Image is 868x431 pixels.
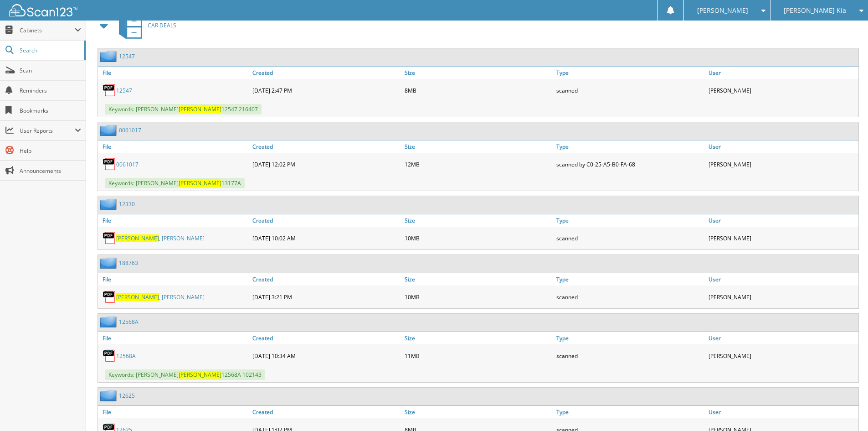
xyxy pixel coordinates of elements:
[402,81,555,99] div: 8MB
[20,167,81,175] span: Announcements
[706,273,858,286] a: User
[98,406,250,418] a: File
[402,332,555,344] a: Size
[706,288,858,306] div: [PERSON_NAME]
[402,214,555,227] a: Size
[250,406,402,418] a: Created
[250,140,402,153] a: Created
[100,198,119,210] img: folder2.png
[100,51,119,62] img: folder2.png
[116,293,205,301] a: [PERSON_NAME], [PERSON_NAME]
[822,387,868,431] iframe: Chat Widget
[119,259,138,267] a: 188763
[98,67,250,79] a: File
[116,234,205,242] a: [PERSON_NAME], [PERSON_NAME]
[402,273,555,286] a: Size
[784,8,846,13] span: [PERSON_NAME] Kia
[116,87,132,94] a: 12547
[250,288,402,306] div: [DATE] 3:21 PM
[402,67,555,79] a: Size
[706,332,858,344] a: User
[554,273,706,286] a: Type
[20,67,81,74] span: Scan
[9,4,77,16] img: scan123-logo-white.svg
[706,406,858,418] a: User
[119,52,135,60] a: 12547
[250,214,402,227] a: Created
[116,161,139,168] a: 0061017
[402,155,555,173] div: 12MB
[706,81,858,99] div: [PERSON_NAME]
[116,234,159,242] span: [PERSON_NAME]
[119,392,135,400] a: 12625
[179,371,221,379] span: [PERSON_NAME]
[20,87,81,94] span: Reminders
[554,288,706,306] div: scanned
[100,390,119,401] img: folder2.png
[250,347,402,365] div: [DATE] 10:34 AM
[116,293,159,301] span: [PERSON_NAME]
[706,214,858,227] a: User
[20,107,81,114] span: Bookmarks
[116,352,136,360] a: 12568A
[250,81,402,99] div: [DATE] 2:47 PM
[179,179,221,187] span: [PERSON_NAME]
[98,273,250,286] a: File
[554,347,706,365] div: scanned
[20,127,75,135] span: User Reports
[100,125,119,136] img: folder2.png
[250,229,402,247] div: [DATE] 10:02 AM
[148,21,176,29] span: CAR DEALS
[113,7,176,43] a: CAR DEALS
[554,155,706,173] div: scanned by C0-25-A5-B0-FA-68
[119,318,139,326] a: 12568A
[103,83,116,97] img: PDF.png
[554,214,706,227] a: Type
[706,67,858,79] a: User
[20,26,75,34] span: Cabinets
[20,47,80,54] span: Search
[119,200,135,208] a: 12330
[179,105,221,113] span: [PERSON_NAME]
[706,229,858,247] div: [PERSON_NAME]
[706,155,858,173] div: [PERSON_NAME]
[554,81,706,99] div: scanned
[402,406,555,418] a: Size
[98,140,250,153] a: File
[98,332,250,344] a: File
[20,147,81,155] span: Help
[98,214,250,227] a: File
[100,316,119,327] img: folder2.png
[250,273,402,286] a: Created
[119,126,141,134] a: 0061017
[103,231,116,245] img: PDF.png
[554,332,706,344] a: Type
[250,67,402,79] a: Created
[250,332,402,344] a: Created
[554,67,706,79] a: Type
[250,155,402,173] div: [DATE] 12:02 PM
[697,8,748,13] span: [PERSON_NAME]
[402,347,555,365] div: 11MB
[706,347,858,365] div: [PERSON_NAME]
[103,290,116,304] img: PDF.png
[554,229,706,247] div: scanned
[103,157,116,171] img: PDF.png
[402,288,555,306] div: 10MB
[105,178,245,188] span: Keywords: [PERSON_NAME] 13177A
[100,257,119,269] img: folder2.png
[105,369,265,380] span: Keywords: [PERSON_NAME] 12568A 102143
[105,104,262,114] span: Keywords: [PERSON_NAME] 12547 216407
[402,229,555,247] div: 10MB
[554,406,706,418] a: Type
[554,140,706,153] a: Type
[706,140,858,153] a: User
[103,349,116,363] img: PDF.png
[402,140,555,153] a: Size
